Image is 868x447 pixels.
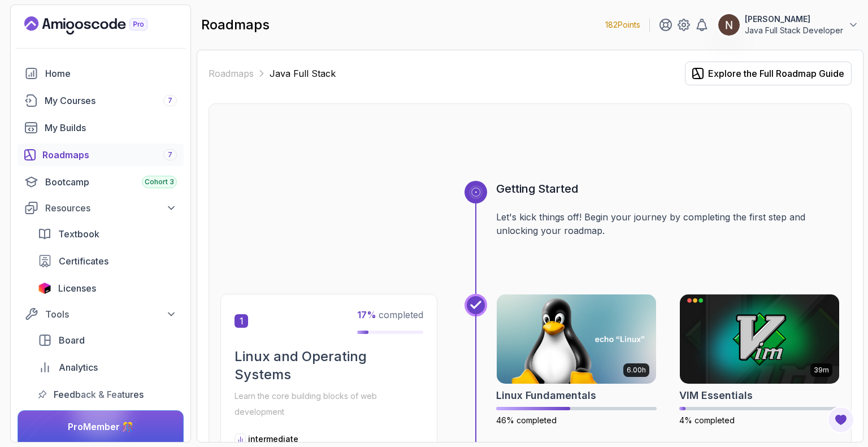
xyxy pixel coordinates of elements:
[45,307,177,321] div: Tools
[31,250,184,272] a: certificates
[496,181,840,197] h3: Getting Started
[31,277,184,300] a: licenses
[58,281,96,295] span: Licenses
[45,67,177,80] div: Home
[685,62,852,85] button: Explore the Full Roadmap Guide
[679,294,840,426] a: VIM Essentials card39mVIM Essentials4% completed
[42,148,177,162] div: Roadmaps
[235,348,423,384] h2: Linux and Operating Systems
[45,201,177,215] div: Resources
[248,433,298,445] p: intermediate
[708,67,844,80] div: Explore the Full Roadmap Guide
[745,14,843,25] p: [PERSON_NAME]
[496,415,557,425] span: 46% completed
[270,67,336,80] p: Java Full Stack
[59,254,108,268] span: Certificates
[45,121,177,134] div: My Builds
[45,94,177,107] div: My Courses
[59,333,85,347] span: Board
[45,175,177,189] div: Bootcamp
[605,19,640,31] p: 182 Points
[357,309,423,320] span: completed
[718,14,740,36] img: user profile image
[31,223,184,245] a: textbook
[235,388,423,420] p: Learn the core building blocks of web development
[24,16,173,34] a: Landing page
[31,356,184,379] a: analytics
[496,294,657,426] a: Linux Fundamentals card6.00hLinux Fundamentals46% completed
[18,89,184,112] a: courses
[38,283,51,294] img: jetbrains icon
[496,388,596,403] h2: Linux Fundamentals
[145,177,174,186] span: Cohort 3
[58,227,99,241] span: Textbook
[827,406,854,433] button: Open Feedback Button
[18,198,184,218] button: Resources
[680,294,839,384] img: VIM Essentials card
[496,210,840,237] p: Let's kick things off! Begin your journey by completing the first step and unlocking your roadmap.
[31,329,184,351] a: board
[59,361,98,374] span: Analytics
[718,14,859,36] button: user profile image[PERSON_NAME]Java Full Stack Developer
[168,96,172,105] span: 7
[31,383,184,406] a: feedback
[679,388,753,403] h2: VIM Essentials
[54,388,144,401] span: Feedback & Features
[18,62,184,85] a: home
[201,16,270,34] h2: roadmaps
[18,304,184,324] button: Tools
[18,116,184,139] a: builds
[18,144,184,166] a: roadmaps
[18,171,184,193] a: bootcamp
[209,67,254,80] a: Roadmaps
[235,314,248,328] span: 1
[814,366,829,375] p: 39m
[168,150,172,159] span: 7
[357,309,376,320] span: 17 %
[745,25,843,36] p: Java Full Stack Developer
[627,366,646,375] p: 6.00h
[679,415,735,425] span: 4% completed
[497,294,656,384] img: Linux Fundamentals card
